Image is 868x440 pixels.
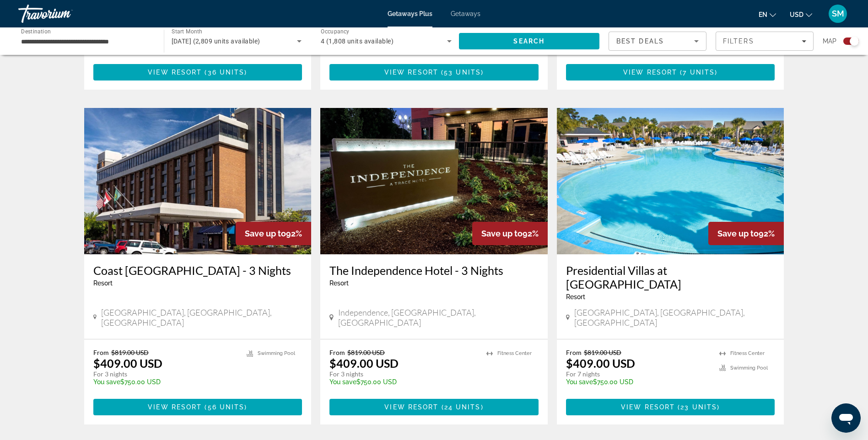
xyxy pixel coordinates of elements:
span: 7 units [683,69,715,76]
p: For 3 nights [93,370,238,378]
span: From [566,349,582,356]
span: $819.00 USD [347,349,385,356]
p: $409.00 USD [329,356,399,370]
button: View Resort(53 units) [329,64,539,80]
img: The Independence Hotel - 3 Nights [320,108,548,254]
a: Presidential Villas at [GEOGRAPHIC_DATA] [566,263,775,291]
span: SM [832,9,844,18]
span: Save up to [717,229,759,238]
span: USD [790,11,803,18]
span: ( ) [677,69,717,76]
span: 24 units [444,403,481,411]
a: View Resort(36 units) [93,64,302,80]
button: View Resort(24 units) [329,399,539,415]
button: View Resort(56 units) [93,399,302,415]
img: Coast Wenatchee Center Hotel - 3 Nights [84,108,312,254]
span: Search [513,38,545,45]
a: The Independence Hotel - 3 Nights [329,263,539,277]
span: You save [566,378,593,386]
span: Destination [21,28,51,34]
span: Best Deals [616,38,664,45]
iframe: Button to launch messaging window [831,403,861,433]
div: 92% [708,222,784,245]
span: Fitness Center [730,350,765,356]
span: ( ) [202,403,247,411]
span: Map [823,35,836,48]
span: 36 units [208,69,245,76]
input: Select destination [21,36,152,47]
button: Change language [759,8,776,21]
button: View Resort(23 units) [566,399,775,415]
p: For 3 nights [329,370,477,378]
span: Save up to [481,229,523,238]
span: en [759,11,767,18]
span: 23 units [680,403,717,411]
span: Independence, [GEOGRAPHIC_DATA], [GEOGRAPHIC_DATA] [338,307,539,327]
span: ( ) [438,69,484,76]
span: View Resort [621,403,675,411]
p: $750.00 USD [93,378,238,386]
p: $750.00 USD [329,378,477,386]
span: Filters [723,38,754,45]
span: 56 units [208,403,245,411]
span: Save up to [245,229,286,238]
div: 92% [236,222,311,245]
span: Resort [93,279,113,287]
span: ( ) [438,403,483,411]
span: [GEOGRAPHIC_DATA], [GEOGRAPHIC_DATA], [GEOGRAPHIC_DATA] [101,307,302,327]
span: Resort [329,279,349,287]
a: Coast [GEOGRAPHIC_DATA] - 3 Nights [93,263,302,277]
span: Fitness Center [497,350,532,356]
span: You save [93,378,120,386]
p: For 7 nights [566,370,711,378]
span: $819.00 USD [111,349,149,356]
span: From [93,349,109,356]
span: 4 (1,808 units available) [321,38,394,45]
span: Start Month [172,28,202,35]
a: Travorium [18,2,110,26]
span: ( ) [675,403,720,411]
p: $750.00 USD [566,378,711,386]
span: Occupancy [321,28,350,35]
p: $409.00 USD [93,356,162,370]
img: Presidential Villas at Grand Palms Resort [557,108,784,254]
button: User Menu [826,4,850,23]
span: $819.00 USD [584,349,621,356]
span: Swimming Pool [258,350,295,356]
span: Resort [566,293,585,300]
mat-select: Sort by [616,36,699,47]
a: Getaways [451,10,480,17]
span: [DATE] (2,809 units available) [172,38,260,45]
span: View Resort [623,69,677,76]
span: View Resort [148,69,202,76]
span: 53 units [444,69,481,76]
span: [GEOGRAPHIC_DATA], [GEOGRAPHIC_DATA], [GEOGRAPHIC_DATA] [574,307,775,327]
a: Getaways Plus [388,10,432,17]
button: Filters [716,32,814,51]
button: Change currency [790,8,812,21]
div: 92% [472,222,548,245]
span: View Resort [384,69,438,76]
span: View Resort [384,403,438,411]
span: From [329,349,345,356]
span: Swimming Pool [730,365,768,371]
button: Search [459,33,600,49]
button: View Resort(7 units) [566,64,775,80]
span: View Resort [148,403,202,411]
span: You save [329,378,356,386]
span: ( ) [202,69,247,76]
p: $409.00 USD [566,356,635,370]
